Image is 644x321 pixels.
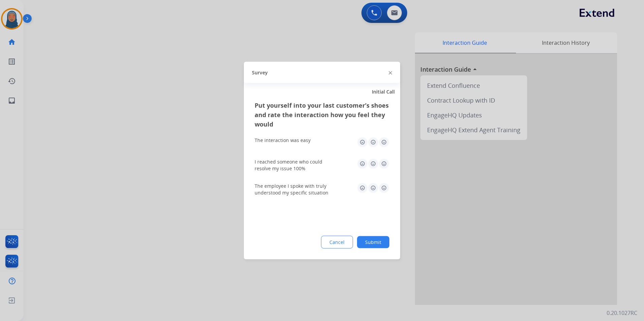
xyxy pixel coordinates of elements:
div: The employee I spoke with truly understood my specific situation [255,183,335,196]
button: Cancel [321,236,353,249]
p: 0.20.1027RC [607,309,637,317]
span: Survey [252,69,268,76]
h3: Put yourself into your last customer’s shoes and rate the interaction how you feel they would [255,101,389,129]
button: Submit [357,236,389,248]
img: close-button [389,71,392,74]
div: The interaction was easy [255,137,311,144]
div: I reached someone who could resolve my issue 100% [255,158,335,172]
span: Initial Call [372,88,395,95]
